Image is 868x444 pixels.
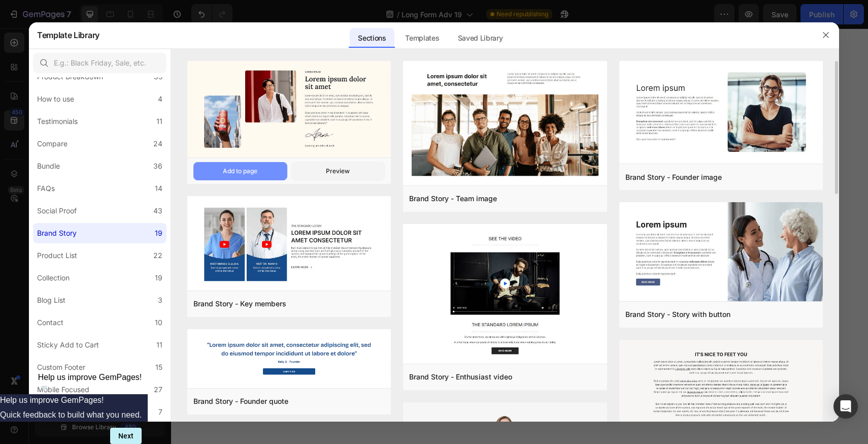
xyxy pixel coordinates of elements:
div: Bundle [37,160,60,172]
strong: When every laugh, sneeze, or cough feels like a risk. [120,165,576,186]
div: 11 [156,115,162,128]
strong: without a single pad, liner, or ounce of embarrassment [363,48,626,59]
strong: START FEELING CONFIDENT [290,124,407,135]
div: 36 [153,160,162,172]
img: brf.png [187,61,391,160]
div: Testimonials [37,115,78,128]
span: Help us improve GemPages! [38,373,142,382]
div: Open Intercom Messenger [833,394,858,419]
div: Brand Story [37,227,77,239]
div: Templates [397,28,447,48]
div: Brand Story - Founder image [625,171,722,183]
span: You’re strong, smart, and still unstoppable—but bladder leaks? They weren’t part of the plan. [45,3,461,14]
div: Preview [326,167,350,176]
div: Brand Story - Team image [409,193,497,205]
img: bre.png [403,224,607,366]
div: 24 [153,138,162,150]
div: Add to page [223,167,257,176]
span: At [GEOGRAPHIC_DATA], we get it. That’s why we created , built to absorb fast, lock in moisture, ... [45,33,630,59]
div: 27 [154,384,162,396]
div: 19 [155,227,162,239]
strong: This isn’t a compromise. It’s a solution. [45,78,235,89]
div: 22 [153,249,162,262]
div: 10 [155,316,162,329]
div: 7 [158,406,162,418]
div: 15 [155,361,162,373]
a: START FEELING CONFIDENT [44,116,653,143]
div: Product List [37,249,77,262]
div: How to use [37,93,74,105]
div: Brand Story - Enthusiast video [409,371,512,383]
div: Brand Story - Founder quote [193,395,288,407]
img: brf-1.png [619,61,823,166]
div: 19 [155,272,162,284]
strong: leakproof underwear powered by FluidCore™ 4-layer textile technology [45,33,600,59]
div: Social Proof [37,205,77,217]
div: Compare [37,138,68,150]
img: brt.png [403,61,607,187]
div: 3 [158,294,162,306]
button: Preview [291,162,385,180]
div: 43 [153,205,162,217]
div: 4 [158,93,162,105]
div: Brand Story - Story with button [625,308,730,321]
span: And it’s about time. [45,78,321,89]
img: brf-2.png [187,329,391,386]
div: Blog List [37,294,65,306]
div: Sticky Add to Cart [37,339,99,351]
div: Brand Story - Key members [193,298,286,310]
div: 14 [155,182,162,195]
div: FAQs [37,182,55,195]
div: Contact [37,316,63,329]
div: Sections [350,28,394,48]
img: brk.png [187,196,391,293]
input: E.g.: Black Friday, Sale, etc. [33,53,166,73]
img: brs.png [619,202,823,303]
div: Collection [37,272,70,284]
button: Add to page [193,162,287,180]
div: 11 [156,339,162,351]
div: Saved Library [450,28,511,48]
h2: Template Library [37,22,99,48]
div: Custom Footer [37,361,85,373]
button: Show survey - Help us improve GemPages! [38,373,142,394]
